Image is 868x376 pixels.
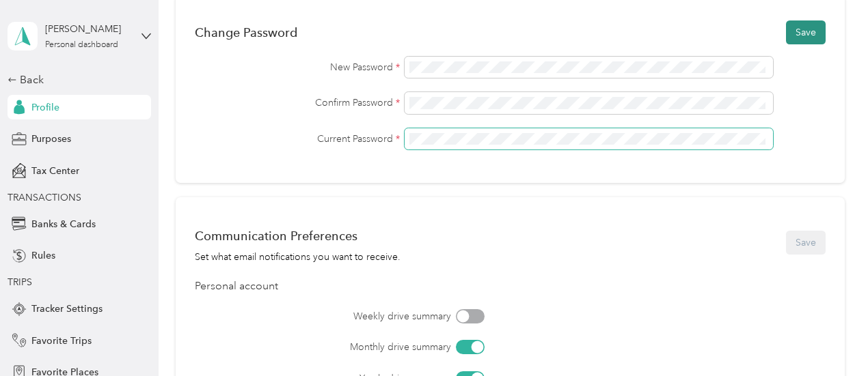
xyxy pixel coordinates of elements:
label: Current Password [195,132,401,146]
span: Banks & Cards [31,217,96,231]
label: New Password [195,60,401,74]
div: Change Password [195,25,297,40]
div: Set what email notifications you want to receive. [195,250,401,264]
div: Personal dashboard [45,41,118,49]
span: Rules [31,248,55,263]
button: Save [786,20,826,44]
label: Weekly drive summary [271,309,451,323]
span: Purposes [31,132,71,146]
span: Tracker Settings [31,302,103,316]
div: [PERSON_NAME] [45,22,131,36]
label: Monthly drive summary [271,340,451,354]
span: Favorite Trips [31,334,92,348]
span: Profile [31,100,59,115]
span: TRANSACTIONS [8,192,81,203]
span: Tax Center [31,164,79,178]
iframe: Everlance-gr Chat Button Frame [791,300,868,376]
span: TRIPS [8,276,32,288]
div: Back [8,72,144,88]
label: Confirm Password [195,96,401,110]
div: Personal account [195,278,826,295]
div: Communication Preferences [195,229,401,243]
